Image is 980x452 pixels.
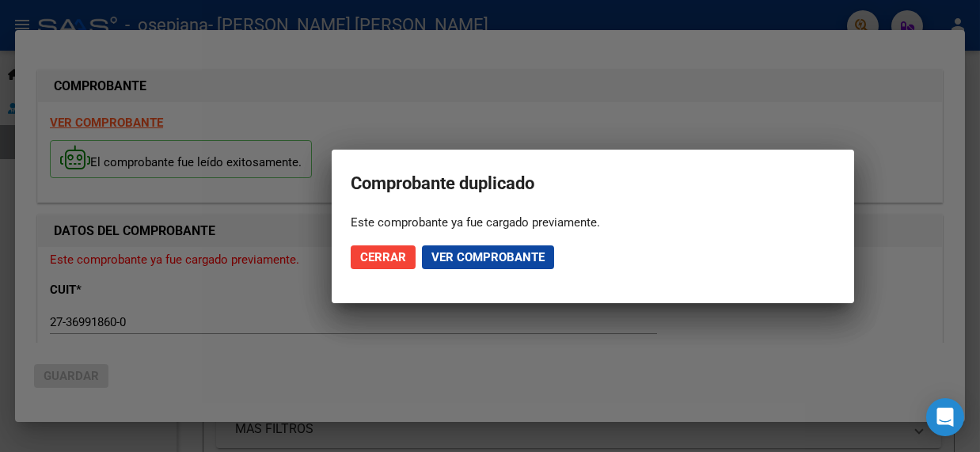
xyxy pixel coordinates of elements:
div: Open Intercom Messenger [926,398,964,436]
button: Cerrar [351,245,416,269]
span: Ver comprobante [431,250,545,264]
span: Cerrar [360,250,406,264]
h2: Comprobante duplicado [351,169,835,199]
button: Ver comprobante [422,245,554,269]
div: Este comprobante ya fue cargado previamente. [351,215,835,230]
